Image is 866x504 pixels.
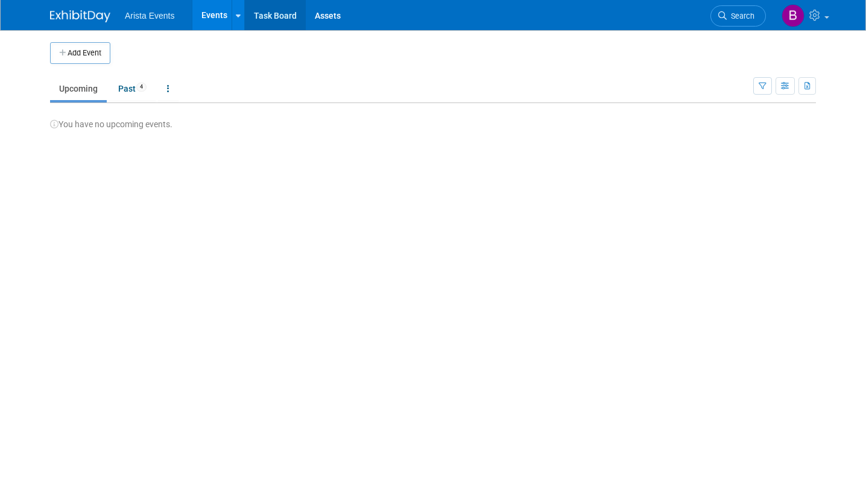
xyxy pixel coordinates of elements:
[782,4,804,27] img: Brooke Decker
[50,77,107,100] a: Upcoming
[109,77,156,100] a: Past4
[727,11,754,20] span: Search
[50,119,172,129] span: You have no upcoming events.
[710,5,766,27] a: Search
[50,10,110,22] img: ExhibitDay
[125,11,174,20] span: Arista Events
[136,83,147,92] span: 4
[50,42,110,64] button: Add Event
